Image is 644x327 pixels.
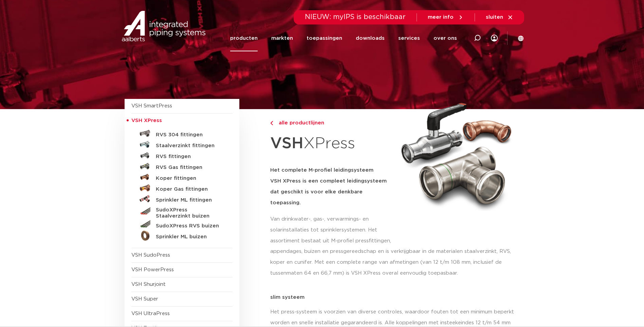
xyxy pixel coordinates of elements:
h5: Het complete M-profiel leidingsysteem VSH XPress is een compleet leidingsysteem dat geschikt is v... [270,165,393,208]
h5: Sprinkler ML buizen [156,234,223,240]
a: meer info [428,14,464,20]
span: NIEUW: myIPS is beschikbaar [305,14,406,20]
span: alle productlijnen [275,120,324,125]
a: VSH Super [131,296,158,302]
a: sluiten [486,14,513,20]
img: chevron-right.svg [270,121,273,125]
h5: Koper Gas fittingen [156,186,223,192]
span: VSH XPress [131,118,162,123]
a: toepassingen [307,25,342,51]
a: SudoXPress Staalverzinkt buizen [131,204,233,219]
h5: SudoXPress RVS buizen [156,223,223,229]
a: Koper Gas fittingen [131,183,233,193]
a: downloads [356,25,385,51]
a: producten [230,25,258,51]
p: Van drinkwater-, gas-, verwarmings- en solarinstallaties tot sprinklersystemen. Het assortiment b... [270,214,393,246]
p: slim systeem [270,295,520,300]
a: VSH UltraPress [131,311,170,316]
h5: RVS Gas fittingen [156,165,223,171]
h5: SudoXPress Staalverzinkt buizen [156,207,223,219]
a: Sprinkler ML fittingen [131,193,233,204]
span: sluiten [486,15,503,20]
h5: Sprinkler ML fittingen [156,197,223,203]
a: RVS 304 fittingen [131,128,233,139]
a: Sprinkler ML buizen [131,230,233,241]
a: services [398,25,420,51]
a: markten [271,25,293,51]
a: RVS Gas fittingen [131,161,233,172]
h1: XPress [270,131,393,157]
a: Staalverzinkt fittingen [131,139,233,150]
a: alle productlijnen [270,119,393,127]
h5: RVS fittingen [156,154,223,160]
a: SudoXPress RVS buizen [131,219,233,230]
a: RVS fittingen [131,150,233,161]
p: appendages, buizen en pressgereedschap en is verkrijgbaar in de materialen staalverzinkt, RVS, ko... [270,246,520,279]
nav: Menu [230,25,457,51]
h5: Staalverzinkt fittingen [156,143,223,149]
a: VSH SudoPress [131,253,170,258]
span: meer info [428,15,454,20]
a: Koper fittingen [131,172,233,183]
a: over ons [434,25,457,51]
a: VSH Shurjoint [131,282,166,287]
h5: Koper fittingen [156,175,223,182]
strong: VSH [270,136,303,151]
h5: RVS 304 fittingen [156,132,223,138]
a: VSH PowerPress [131,267,174,272]
a: VSH SmartPress [131,103,172,108]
